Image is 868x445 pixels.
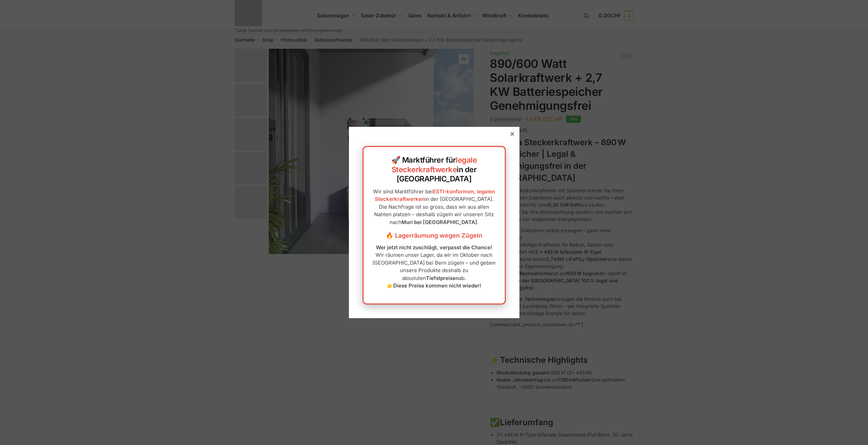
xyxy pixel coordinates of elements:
[401,219,477,225] strong: Muri bei [GEOGRAPHIC_DATA]
[376,244,492,251] strong: Wer jetzt nicht zuschlägt, verpasst die Chance!
[370,244,498,290] p: Wir räumen unser Lager, da wir im Oktober nach [GEOGRAPHIC_DATA] bei Bern zügeln – und geben unse...
[393,282,481,289] strong: Diese Preise kommen nicht wieder!
[370,155,498,184] h2: 🚀 Marktführer für in der [GEOGRAPHIC_DATA]
[426,275,459,281] strong: Tiefstpreisen
[392,155,477,174] a: legale Steckerkraftwerke
[370,188,498,226] p: Wir sind Marktführer bei in der [GEOGRAPHIC_DATA]. Die Nachfrage ist so gross, dass wir aus allen...
[370,231,498,240] h3: 🔥 Lagerräumung wegen Zügeln
[375,188,495,203] a: ESTI-konformen, legalen Steckerkraftwerken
